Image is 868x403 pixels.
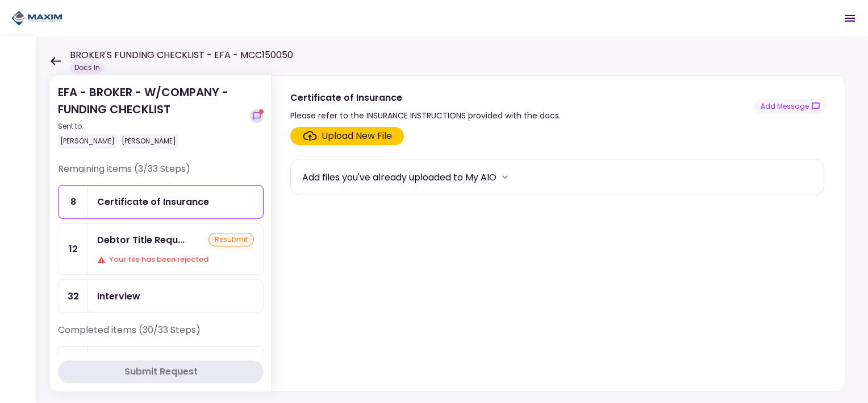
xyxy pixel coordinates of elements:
[58,84,245,149] div: EFA - BROKER - W/COMPANY - FUNDING CHECKLIST
[119,134,178,149] div: [PERSON_NAME]
[97,233,185,247] div: Debtor Title Requirements - Proof of IRP or Exemption
[58,323,264,346] div: Completed items (30/33 Steps)
[58,185,264,219] a: 8Certificate of Insurance
[58,121,245,131] div: Sent to:
[322,129,392,143] div: Upload New File
[754,99,827,114] button: show-messages
[58,346,264,380] a: 1EFA Contractapproved
[836,5,863,32] button: Open menu
[59,280,88,312] div: 32
[290,91,561,105] div: Certificate of Insurance
[97,195,209,209] div: Certificate of Insurance
[250,109,264,123] button: show-messages
[124,365,198,379] div: Submit Request
[272,75,845,392] div: Certificate of InsurancePlease refer to the INSURANCE INSTRUCTIONS provided with the docs.show-me...
[97,254,254,265] div: Your file has been rejected
[302,170,496,184] div: Add files you've already uploaded to My AIO
[290,109,561,122] div: Please refer to the INSURANCE INSTRUCTIONS provided with the docs.
[11,10,62,27] img: Partner icon
[58,360,264,383] button: Submit Request
[97,289,140,303] div: Interview
[208,233,254,246] div: resubmit
[58,279,264,313] a: 32Interview
[59,347,88,379] div: 1
[59,224,88,274] div: 12
[58,134,117,149] div: [PERSON_NAME]
[290,127,404,145] span: Click here to upload the required document
[70,62,105,73] div: Docs In
[58,162,264,185] div: Remaining items (3/33 Steps)
[59,186,88,218] div: 8
[70,48,293,62] h1: BROKER'S FUNDING CHECKLIST - EFA - MCC150050
[496,168,514,186] button: more
[58,223,264,275] a: 12Debtor Title Requirements - Proof of IRP or ExemptionresubmitYour file has been rejected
